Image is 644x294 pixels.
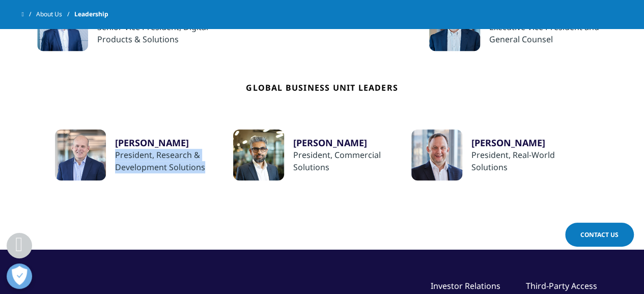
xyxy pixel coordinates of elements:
[471,137,590,149] a: [PERSON_NAME]
[36,5,74,23] a: About Us
[565,223,634,247] a: Contact Us
[7,263,32,289] button: Open Preferences
[293,149,411,173] div: President, Commercial Solutions
[526,280,597,291] a: Third-Party Access
[431,280,500,291] a: Investor Relations
[580,230,619,239] span: Contact Us
[489,21,607,45] div: Executive Vice President and General Counsel
[246,51,398,129] h4: Global Business Unit Leaders
[74,5,108,23] span: Leadership
[293,137,411,149] a: [PERSON_NAME]
[471,149,590,173] div: President, Real-World Solutions
[97,21,215,45] div: Senior Vice President, Digital Products & Solutions
[115,149,233,173] div: President, Research & Development Solutions
[115,137,233,149] a: [PERSON_NAME]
